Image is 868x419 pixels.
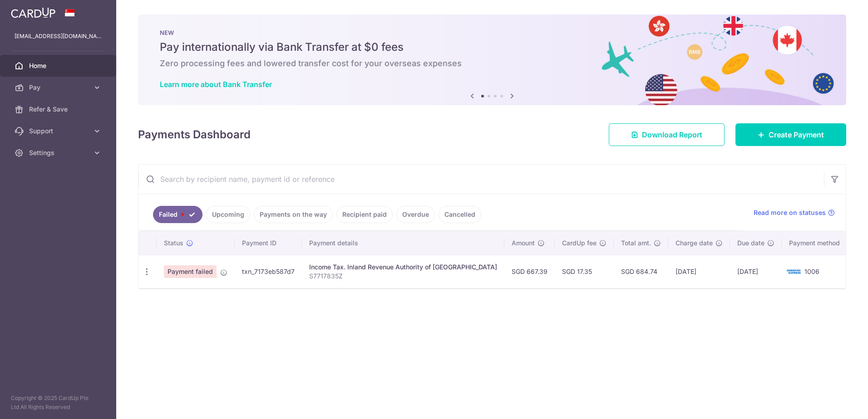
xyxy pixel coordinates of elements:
[206,206,250,223] a: Upcoming
[302,231,504,255] th: Payment details
[784,266,803,277] img: Bank Card
[309,263,497,272] div: Income Tax. Inland Revenue Authority of [GEOGRAPHIC_DATA]
[621,239,651,248] span: Total amt.
[512,239,535,248] span: Amount
[29,61,89,70] span: Home
[138,127,251,143] h4: Payments Dashboard
[29,83,89,92] span: Pay
[769,129,824,140] span: Create Payment
[439,206,481,223] a: Cancelled
[737,239,764,248] span: Due date
[396,206,435,223] a: Overdue
[754,208,835,217] a: Read more on statuses
[254,206,333,223] a: Payments on the way
[15,32,102,41] p: [EMAIL_ADDRESS][DOMAIN_NAME]
[153,206,202,223] a: Failed
[735,123,846,146] a: Create Payment
[160,40,824,54] h5: Pay internationally via Bank Transfer at $0 fees
[642,129,702,140] span: Download Report
[164,265,217,278] span: Payment failed
[138,15,846,105] img: Bank transfer banner
[309,272,497,281] p: S7717835Z
[164,239,183,248] span: Status
[29,105,89,114] span: Refer & Save
[754,208,826,217] span: Read more on statuses
[29,148,89,157] span: Settings
[782,231,851,255] th: Payment method
[609,123,725,146] a: Download Report
[730,255,782,288] td: [DATE]
[138,165,824,194] input: Search by recipient name, payment id or reference
[160,29,824,36] p: NEW
[804,268,819,275] span: 1006
[160,58,824,69] h6: Zero processing fees and lowered transfer cost for your overseas expenses
[29,127,89,136] span: Support
[235,255,302,288] td: txn_7173eb587d7
[614,255,668,288] td: SGD 684.74
[504,255,555,288] td: SGD 667.39
[235,231,302,255] th: Payment ID
[555,255,614,288] td: SGD 17.35
[676,239,713,248] span: Charge date
[668,255,730,288] td: [DATE]
[160,80,272,89] a: Learn more about Bank Transfer
[562,239,597,248] span: CardUp fee
[11,7,55,18] img: CardUp
[336,206,393,223] a: Recipient paid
